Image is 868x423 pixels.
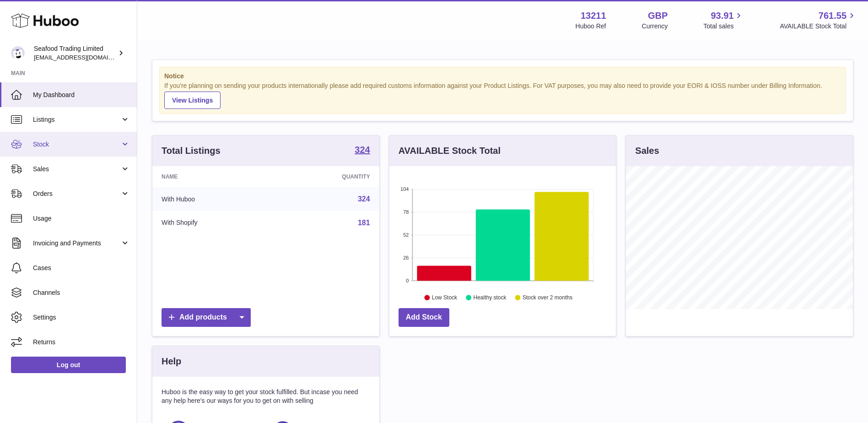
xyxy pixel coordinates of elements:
span: Channels [33,288,130,297]
th: Quantity [275,166,379,187]
strong: 324 [355,145,370,154]
div: Currency [642,22,668,31]
a: View Listings [164,92,221,109]
strong: 13211 [581,10,606,22]
span: Returns [33,338,130,347]
text: Stock over 2 months [523,294,572,301]
span: Sales [33,165,120,174]
img: online@rickstein.com [11,46,25,60]
a: 324 [355,145,370,156]
td: With Huboo [152,187,275,211]
span: Orders [33,190,120,198]
h3: Help [162,355,181,368]
a: 181 [358,219,370,227]
text: 104 [400,186,409,192]
a: 93.91 Total sales [703,10,744,31]
text: 0 [406,278,409,283]
span: [EMAIL_ADDRESS][DOMAIN_NAME] [34,54,135,61]
h3: Sales [635,145,659,157]
text: 26 [403,255,409,260]
h3: AVAILABLE Stock Total [399,145,501,157]
span: 93.91 [711,10,733,22]
a: Add products [162,308,251,327]
p: Huboo is the easy way to get your stock fulfilled. But incase you need any help here's our ways f... [162,388,370,405]
strong: GBP [648,10,668,22]
text: Low Stock [432,294,458,301]
span: Total sales [703,22,744,31]
th: Name [152,166,275,187]
text: 52 [403,232,409,238]
a: 324 [358,195,370,203]
text: Healthy stock [473,294,507,301]
span: Cases [33,264,130,272]
div: Huboo Ref [576,22,606,31]
span: AVAILABLE Stock Total [780,22,857,31]
text: 78 [403,209,409,215]
a: Add Stock [399,308,449,327]
span: 761.55 [819,10,846,22]
td: With Shopify [152,211,275,235]
h3: Total Listings [162,145,221,157]
span: Stock [33,140,120,149]
span: Settings [33,313,130,322]
div: If you're planning on sending your products internationally please add required customs informati... [164,81,841,109]
span: Listings [33,115,120,124]
span: Invoicing and Payments [33,239,120,248]
a: Log out [11,357,126,373]
span: Usage [33,214,130,223]
strong: Notice [164,72,841,81]
span: My Dashboard [33,91,130,99]
a: 761.55 AVAILABLE Stock Total [780,10,857,31]
div: Seafood Trading Limited [34,44,116,62]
